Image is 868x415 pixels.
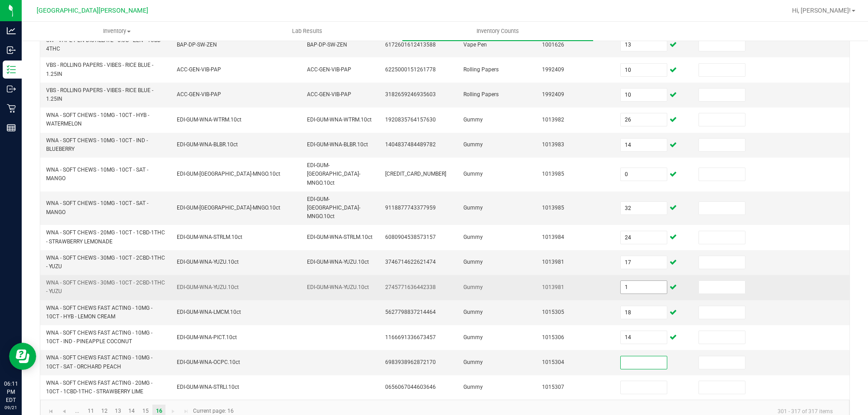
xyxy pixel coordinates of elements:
span: WNA - SOFT CHEWS FAST ACTING - 10MG - 10CT - IND - PINEAPPLE COCONUT [46,330,152,345]
span: Inventory Counts [464,27,531,35]
span: Gummy [463,117,483,123]
inline-svg: Inbound [7,46,16,55]
span: Go to the first page [47,408,55,415]
span: 6080904538573157 [385,234,436,240]
span: Gummy [463,284,483,290]
span: Gummy [463,259,483,265]
span: 0656067044603646 [385,384,436,390]
span: EDI-GUM-WNA-WTRM.10ct [177,117,241,123]
span: Vape Pen [463,42,487,48]
span: Gummy [463,359,483,365]
span: Hi, [PERSON_NAME]! [792,7,851,14]
span: 5627798837214464 [385,309,436,315]
span: EDI-GUM-WNA-YUZU.10ct [177,259,239,265]
span: EDI-GUM-[GEOGRAPHIC_DATA]-MNGO.10ct [307,196,360,219]
span: 6172601612413588 [385,42,436,48]
span: WNA - SOFT CHEWS FAST ACTING - 10MG - 10CT - SAT - ORCHARD PEACH [46,354,152,369]
a: Inventory [22,22,212,41]
span: EDI-GUM-WNA-STRLM.10ct [307,234,373,240]
iframe: Resource center [9,343,36,370]
span: WNA - SOFT CHEWS - 10MG - 10CT - SAT - MANGO [46,167,148,182]
span: 1013981 [542,259,564,265]
p: 09/21 [4,404,18,411]
span: ACC-GEN-VIB-PAP [307,91,351,98]
span: BAP-DP-SW-ZEN [177,42,217,48]
span: WNA - SOFT CHEWS FAST ACTING - 10MG - 10CT - HYB - LEMON CREAM [46,305,152,320]
span: Go to the previous page [61,408,68,415]
span: 1013985 [542,171,564,177]
span: Lab Results [280,27,335,35]
span: EDI-GUM-WNA-STRLI.10ct [177,384,239,390]
p: 06:11 PM EDT [4,380,18,404]
span: 6983938962872170 [385,359,436,365]
span: EDI-GUM-WNA-YUZU.10ct [307,284,369,290]
span: 1920835764157630 [385,117,436,123]
span: EDI-GUM-WNA-PICT.10ct [177,334,237,340]
span: 1992409 [542,91,564,98]
span: EDI-GUM-WNA-WTRM.10ct [307,117,372,123]
span: Gummy [463,234,483,240]
span: WNA - SOFT CHEWS - 20MG - 10CT - 1CBD-1THC - STRAWBERRY LEMONADE [46,229,165,244]
span: 1015304 [542,359,564,365]
span: EDI-GUM-WNA-BLBR.10ct [307,141,368,148]
span: EDI-GUM-WNA-YUZU.10ct [177,284,239,290]
inline-svg: Outbound [7,84,16,93]
span: 1992409 [542,66,564,73]
span: [CREDIT_CARD_NUMBER] [385,171,446,177]
span: EDI-GUM-WNA-YUZU.10ct [307,259,369,265]
span: EDI-GUM-[GEOGRAPHIC_DATA]-MNGO.10ct [307,162,360,186]
span: 1166691336673457 [385,334,436,340]
inline-svg: Analytics [7,26,16,35]
span: VBS - ROLLING PAPERS - VIBES - RICE BLUE - 1.25IN [46,87,153,102]
span: 3746714622621474 [385,259,436,265]
span: 1013983 [542,141,564,148]
span: ACC-GEN-VIB-PAP [177,66,221,73]
span: WNA - SOFT CHEWS - 10MG - 10CT - SAT - MANGO [46,200,148,215]
span: WNA - SOFT CHEWS - 10MG - 10CT - IND - BLUEBERRY [46,137,148,152]
span: 1015305 [542,309,564,315]
span: Inventory [22,27,212,35]
span: 1015307 [542,384,564,390]
span: EDI-GUM-WNA-STRLM.10ct [177,234,242,240]
span: 1404837484489782 [385,141,436,148]
span: 1013982 [542,117,564,123]
span: Gummy [463,334,483,340]
inline-svg: Reports [7,123,16,132]
span: BAP-DP-SW-ZEN [307,42,347,48]
span: 1013984 [542,234,564,240]
span: 3182659246935603 [385,91,436,98]
a: Lab Results [212,22,402,41]
span: ACC-GEN-VIB-PAP [177,91,221,98]
span: EDI-GUM-[GEOGRAPHIC_DATA]-MNGO.10ct [177,171,280,177]
span: 1001626 [542,42,564,48]
span: EDI-GUM-[GEOGRAPHIC_DATA]-MNGO.10ct [177,205,280,211]
span: WNA - SOFT CHEWS - 30MG - 10CT - 2CBD-1THC - YUZU [46,280,165,294]
span: EDI-GUM-WNA-OCPC.10ct [177,359,240,365]
span: ACC-GEN-VIB-PAP [307,66,351,73]
span: 6225000151261778 [385,66,436,73]
inline-svg: Inventory [7,65,16,74]
span: EDI-GUM-WNA-BLBR.10ct [177,141,238,148]
span: 1015306 [542,334,564,340]
span: 1013981 [542,284,564,290]
inline-svg: Retail [7,104,16,113]
span: Gummy [463,205,483,211]
span: [GEOGRAPHIC_DATA][PERSON_NAME] [37,7,148,14]
span: VBS - ROLLING PAPERS - VIBES - RICE BLUE - 1.25IN [46,62,153,77]
span: WNA - SOFT CHEWS FAST ACTING - 20MG - 10CT - 1CBD-1THC - STRAWBERRY LIME [46,380,152,395]
span: Rolling Papers [463,91,499,98]
span: Gummy [463,384,483,390]
a: Inventory Counts [402,22,593,41]
span: 1013985 [542,205,564,211]
span: EDI-GUM-WNA-LMCM.10ct [177,309,241,315]
span: 2745771636442338 [385,284,436,290]
span: Gummy [463,141,483,148]
span: Gummy [463,171,483,177]
span: WNA - SOFT CHEWS - 30MG - 10CT - 2CBD-1THC - YUZU [46,255,165,270]
span: Gummy [463,309,483,315]
span: 9118877743377959 [385,205,436,211]
span: Rolling Papers [463,66,499,73]
span: WNA - SOFT CHEWS - 10MG - 10CT - HYB - WATERMELON [46,112,149,127]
